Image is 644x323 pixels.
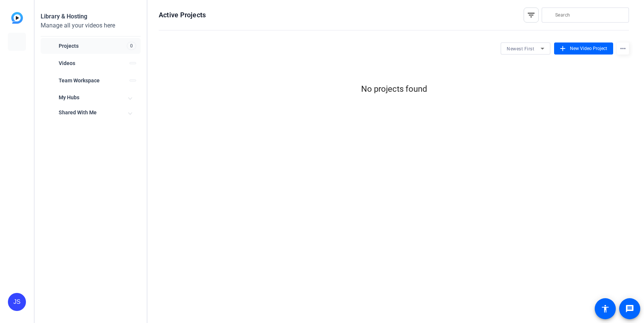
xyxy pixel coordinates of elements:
[11,12,23,24] img: blue-gradient.svg
[41,12,141,21] div: Library & Hosting
[127,42,136,50] span: 0
[601,304,610,313] mat-icon: accessibility
[159,11,206,20] h1: Active Projects
[507,46,534,52] span: Newest First
[570,45,607,52] span: New Video Project
[41,21,141,30] div: Manage all your videos here
[59,59,129,67] span: Videos
[59,94,112,102] span: My Hubs
[159,83,629,95] div: No projects found
[625,304,634,313] mat-icon: message
[41,105,141,120] mat-expansion-panel-header: Shared With Me
[617,42,629,55] mat-icon: more_horiz
[8,293,26,311] div: JS
[554,42,613,55] button: New Video Project
[41,90,141,105] mat-expansion-panel-header: My Hubs
[59,41,127,50] span: Projects
[527,11,536,20] mat-icon: filter_list
[59,109,129,117] span: Shared With Me
[59,77,129,84] span: Team Workspace
[559,44,567,53] mat-icon: add
[555,11,623,20] input: Search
